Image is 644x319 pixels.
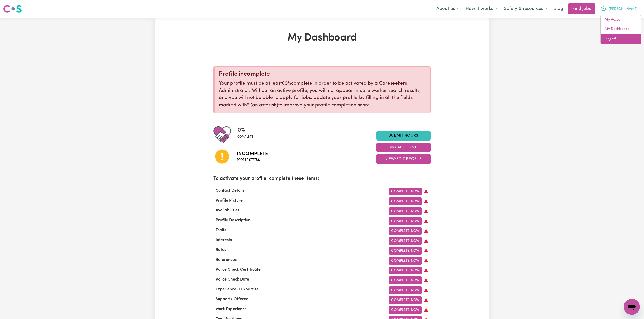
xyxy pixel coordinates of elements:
a: My Dashboard [601,24,641,34]
span: [PERSON_NAME] [609,6,638,12]
span: Availabilities [213,208,241,212]
iframe: Button to launch messaging window [624,299,640,315]
a: Complete Now [389,237,422,245]
span: Rates [213,248,228,252]
button: About us [433,4,462,14]
span: References [213,258,239,262]
span: Police Check Certificate [213,268,263,272]
span: Experience & Expertise [213,287,261,291]
span: Work Experience [213,307,249,311]
button: View/Edit Profile [376,154,431,164]
div: Profile completeness: 0% [237,126,257,143]
p: To activate your profile, complete these items: [213,175,431,183]
span: Contact Details [213,189,246,193]
button: Safety & resources [500,4,550,14]
a: Complete Now [389,217,422,225]
div: Profile incomplete [219,71,426,78]
a: Complete Now [389,267,422,274]
a: Complete Now [389,286,422,294]
a: Careseekers logo [3,3,22,15]
a: Complete Now [389,257,422,265]
span: Profile Picture [213,198,245,203]
span: Supports Offered [213,297,251,301]
div: My Account [600,15,641,44]
img: Careseekers logo [3,4,22,13]
a: Complete Now [389,207,422,215]
h1: My Dashboard [213,32,431,44]
a: My Account [601,15,641,25]
span: Interests [213,238,234,242]
a: Logout [601,34,641,44]
a: Complete Now [389,276,422,284]
a: Submit Hours [376,131,431,141]
span: 0 % [237,126,253,135]
a: Complete Now [389,227,422,235]
u: 60% [282,81,291,86]
span: an asterisk [247,103,278,108]
button: My Account [597,4,641,14]
a: Blog [550,3,566,14]
span: Traits [213,228,228,232]
a: Find jobs [568,3,595,14]
p: Your profile must be at least complete in order to be activated by a Careseekers Administrator. W... [219,80,426,109]
a: Complete Now [389,306,422,314]
a: Complete Now [389,247,422,255]
button: How it works [462,4,500,14]
span: Profile status [237,158,268,162]
a: Complete Now [389,197,422,205]
span: Incomplete [237,150,268,158]
a: Complete Now [389,188,422,195]
a: Complete Now [389,296,422,304]
span: Police Check Date [213,277,251,282]
span: Profile Description [213,218,253,222]
button: My Account [376,143,431,152]
span: complete [237,135,253,139]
